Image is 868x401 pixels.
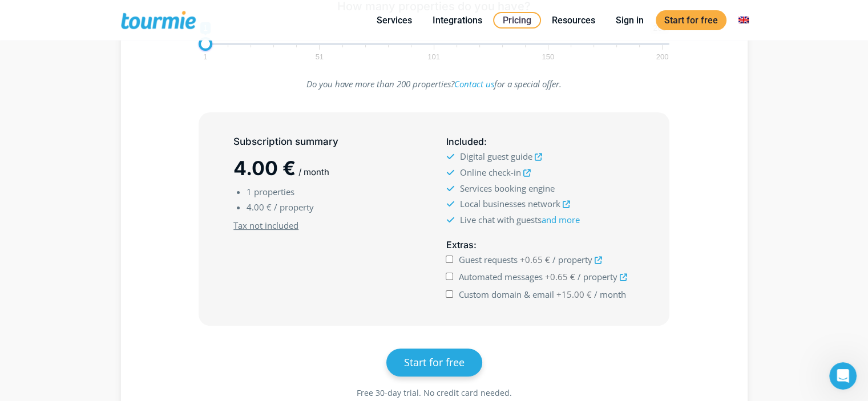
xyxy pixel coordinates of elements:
[459,271,543,282] span: Automated messages
[233,220,298,231] u: Tax not included
[247,201,272,213] span: 4.00 €
[656,10,726,30] a: Start for free
[404,355,465,369] span: Start for free
[545,271,575,282] span: +0.65 €
[254,186,294,197] span: properties
[424,13,491,27] a: Integrations
[386,349,482,376] a: Start for free
[446,239,473,250] span: Extras
[459,289,554,300] span: Custom domain & email
[459,167,520,178] span: Online check-in
[247,186,252,197] span: 1
[459,214,579,225] span: Live chat with guests
[829,362,857,390] iframe: Intercom live chat
[357,387,512,398] span: Free 30-day trial. No credit card needed.
[274,201,314,213] span: / property
[578,271,617,282] span: / property
[459,183,554,194] span: Services booking engine
[199,76,669,92] p: Do you have more than 200 properties? for a special offer.
[655,54,671,59] span: 200
[446,238,634,252] h5: :
[459,254,518,265] span: Guest requests
[541,214,579,225] a: and more
[607,13,652,27] a: Sign in
[556,289,592,300] span: +15.00 €
[446,135,634,149] h5: :
[368,13,421,27] a: Services
[520,254,550,265] span: +0.65 €
[298,167,329,177] span: / month
[552,254,592,265] span: / property
[493,12,541,29] a: Pricing
[201,54,209,59] span: 1
[314,54,325,59] span: 51
[426,54,442,59] span: 101
[543,13,604,27] a: Resources
[454,78,494,90] a: Contact us
[459,198,560,209] span: Local businesses network
[233,135,422,149] h5: Subscription summary
[594,289,626,300] span: / month
[446,136,483,147] span: Included
[233,156,296,180] span: 4.00 €
[459,151,532,162] span: Digital guest guide
[540,54,556,59] span: 150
